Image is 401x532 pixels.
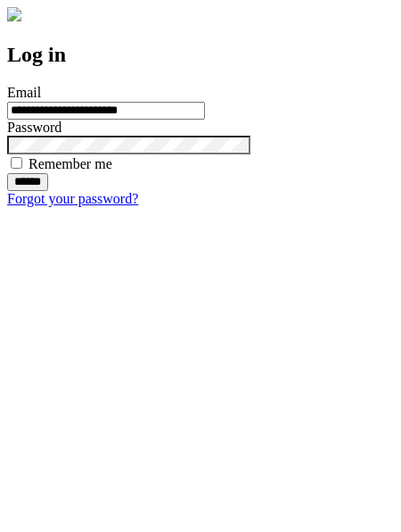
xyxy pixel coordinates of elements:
a: Forgot your password? [7,191,138,206]
img: logo-4e3dc11c47720685a147b03b5a06dd966a58ff35d612b21f08c02c0306f2b779.png [7,7,21,21]
h2: Log in [7,43,394,67]
label: Password [7,120,61,135]
label: Email [7,85,41,100]
label: Remember me [29,156,112,171]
